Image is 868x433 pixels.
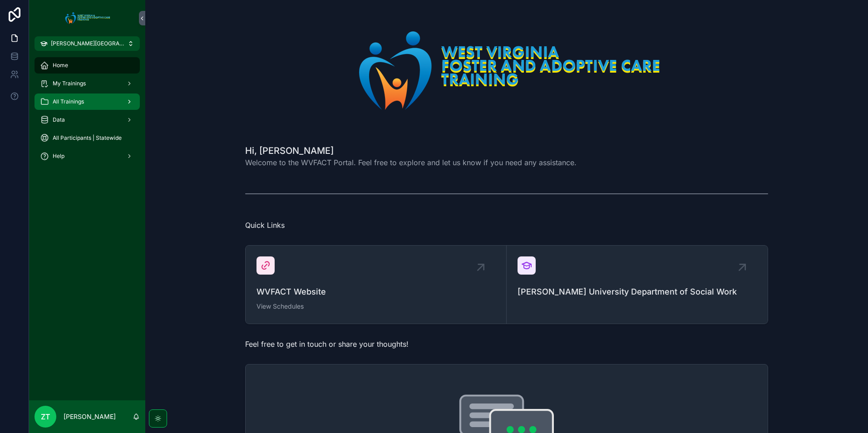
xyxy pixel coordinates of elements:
[51,40,127,47] span: [PERSON_NAME][GEOGRAPHIC_DATA]
[53,62,68,69] span: Home
[35,57,140,74] a: Home
[41,411,50,422] span: ZT
[53,116,65,123] span: Data
[63,11,112,25] img: App logo
[256,285,495,298] span: WVFACT Website
[35,148,140,164] a: Help
[507,246,768,324] a: [PERSON_NAME] University Department of Social Work
[35,93,140,110] a: All Trainings
[29,51,145,176] div: scrollable content
[256,302,495,311] span: View Schedules
[342,22,671,119] img: 26288-LogoRetina.png
[518,285,757,298] span: [PERSON_NAME] University Department of Social Work
[64,412,116,421] p: [PERSON_NAME]
[35,130,140,146] a: All Participants | Statewide
[53,134,122,142] span: All Participants | Statewide
[246,246,507,324] a: WVFACT WebsiteView Schedules
[245,340,409,349] span: Feel free to get in touch or share your thoughts!
[245,221,285,230] span: Quick Links
[53,98,84,105] span: All Trainings
[35,75,140,92] a: My Trainings
[35,112,140,128] a: Data
[53,80,86,87] span: My Trainings
[35,36,140,51] button: [PERSON_NAME][GEOGRAPHIC_DATA]
[53,153,64,160] span: Help
[245,144,577,157] h1: Hi, [PERSON_NAME]
[245,157,577,168] span: Welcome to the WVFACT Portal. Feel free to explore and let us know if you need any assistance.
